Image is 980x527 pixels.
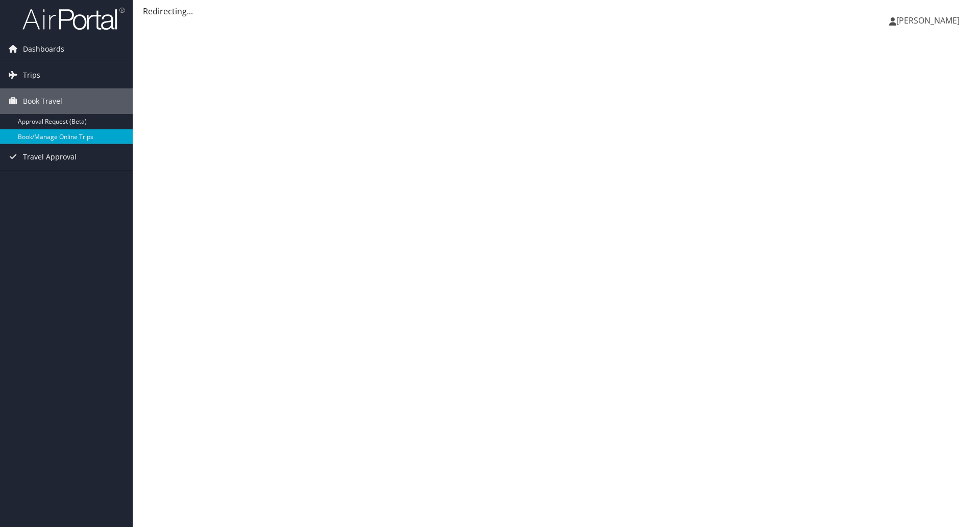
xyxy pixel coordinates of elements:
[23,144,77,170] span: Travel Approval
[23,62,40,88] span: Trips
[889,5,970,36] a: [PERSON_NAME]
[896,15,960,26] span: [PERSON_NAME]
[143,5,970,17] div: Redirecting...
[23,88,62,114] span: Book Travel
[22,7,125,31] img: airportal-logo.png
[23,36,64,62] span: Dashboards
